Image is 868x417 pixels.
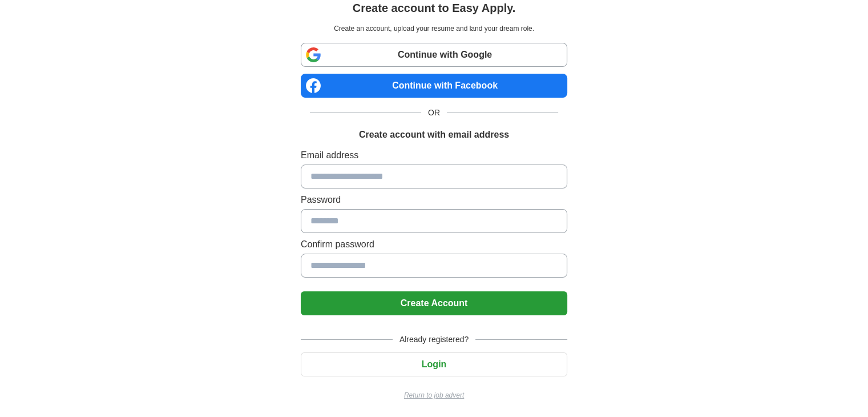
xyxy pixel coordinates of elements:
[301,149,567,162] label: Email address
[359,128,509,142] h1: Create account with email address
[301,291,567,315] button: Create Account
[303,23,565,34] p: Create an account, upload your resume and land your dream role.
[301,352,567,376] button: Login
[301,193,567,207] label: Password
[393,334,475,346] span: Already registered?
[301,390,567,400] a: Return to job advert
[301,359,567,369] a: Login
[301,74,567,98] a: Continue with Facebook
[421,107,447,119] span: OR
[301,43,567,67] a: Continue with Google
[301,238,567,251] label: Confirm password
